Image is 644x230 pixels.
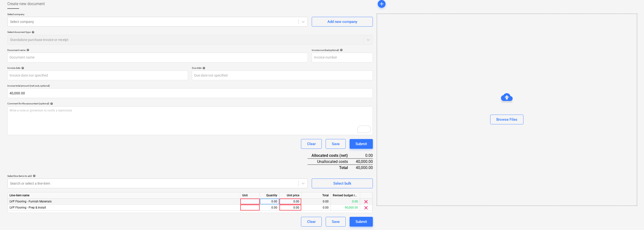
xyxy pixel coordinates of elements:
[350,139,373,149] button: Submit
[7,1,45,7] span: Create new document
[279,192,301,199] div: Unit price
[301,199,331,205] div: 0.00
[262,205,277,211] div: 0.00
[490,115,523,124] button: Browse Files
[331,205,360,211] div: 90,000.00
[201,67,205,70] span: help
[10,200,52,203] span: LVP Flooring - Furnish Materials
[7,66,188,70] div: Invoice date
[32,174,36,177] span: help
[355,219,367,225] div: Submit
[7,49,308,52] div: Document name
[379,1,385,7] span: add
[20,67,24,70] span: help
[377,14,637,206] div: Browse Files
[307,141,316,147] div: Clear
[7,174,308,178] div: Select line-items to add
[620,207,644,230] iframe: Chat Widget
[331,199,360,205] div: 0.00
[332,219,340,225] div: Save
[496,116,517,123] div: Browse Files
[7,102,373,105] div: Comment for the accountant (optional)
[301,217,322,227] button: Clear
[363,205,369,211] span: clear
[7,70,188,80] input: Invoice date not specified
[25,49,29,51] span: help
[355,141,367,147] div: Submit
[8,192,240,199] div: Line-item name
[307,219,316,225] div: Clear
[356,153,373,159] div: 0.00
[312,53,373,62] input: Invoice number
[7,84,373,88] p: Invoice total amount (net cost, optional)
[350,217,373,227] button: Submit
[10,206,46,209] span: LVP Flooring - Prep & Install
[327,19,357,25] div: Add new company
[301,192,331,199] div: Total
[326,139,346,149] button: Save
[7,106,373,135] div: To enrich screen reader interactions, please activate Accessibility in Grammarly extension settings
[312,179,373,188] button: Select bulk
[260,192,279,199] div: Quantity
[262,199,277,205] div: 0.00
[7,53,308,62] input: Document name
[192,70,373,80] input: Due date not specified
[7,88,373,98] input: Invoice total amount (net cost, optional)
[7,30,373,34] div: Select document type
[312,49,373,52] div: Invoice number (optional)
[332,141,340,147] div: Save
[356,159,373,165] div: 40,000.00
[192,66,373,70] div: Due date
[31,31,34,34] span: help
[301,139,322,149] button: Clear
[7,13,308,17] p: Select company
[281,199,299,205] div: 0.00
[308,159,356,165] div: Unallocated costs
[49,102,53,105] span: help
[281,205,299,211] div: 0.00
[308,153,356,159] div: Allocated costs (net)
[326,217,346,227] button: Save
[333,180,351,187] div: Select bulk
[356,165,373,170] div: 40,000.00
[301,205,331,211] div: 0.00
[240,192,260,199] div: Unit
[363,199,369,205] span: clear
[312,17,373,27] button: Add new company
[308,165,356,170] div: Total
[339,49,343,51] span: help
[331,192,360,199] div: Revised budget remaining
